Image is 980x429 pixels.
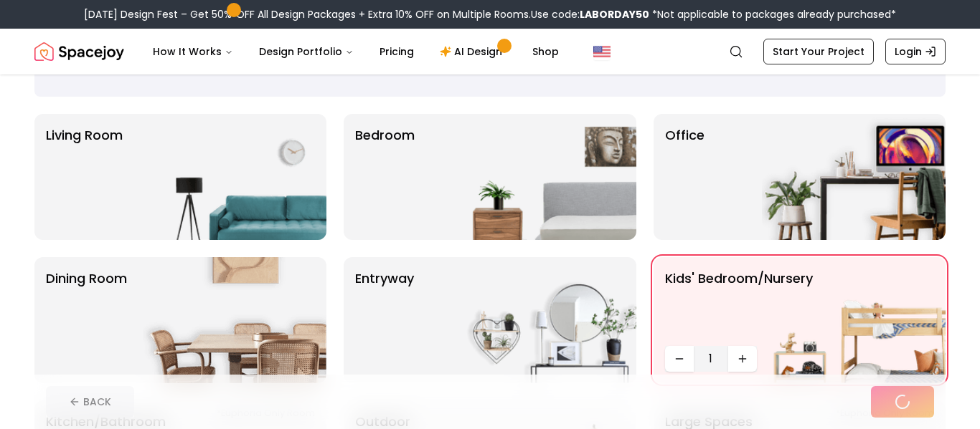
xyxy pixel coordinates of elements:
img: United States [593,43,611,60]
p: Living Room [46,125,123,228]
a: Spacejoy [34,37,124,66]
img: Kids' Bedroom/Nursery [762,257,946,383]
a: Login [885,39,946,64]
img: Dining Room [143,257,326,383]
p: Office [665,125,705,228]
img: Living Room [143,114,326,240]
nav: Main [141,37,570,66]
button: Design Portfolio [248,37,365,66]
button: How It Works [141,37,245,66]
p: Dining Room [46,269,127,372]
a: Pricing [368,37,425,66]
b: LABORDAY50 [580,7,649,21]
a: Start Your Project [763,39,874,64]
nav: Global [34,29,946,74]
span: 1 [699,350,722,367]
img: Bedroom [453,114,636,240]
button: Increase quantity [728,346,757,372]
p: entryway [355,269,414,372]
img: entryway [453,257,636,383]
img: Spacejoy Logo [34,37,124,66]
a: AI Design [428,37,518,66]
button: Decrease quantity [665,346,694,372]
span: Use code: [531,7,649,21]
div: [DATE] Design Fest – Get 50% OFF All Design Packages + Extra 10% OFF on Multiple Rooms. [84,7,896,21]
p: Kids' Bedroom/Nursery [665,269,813,340]
span: *Not applicable to packages already purchased* [649,7,896,21]
img: Office [762,114,946,240]
p: Bedroom [355,125,415,228]
a: Shop [521,37,570,66]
